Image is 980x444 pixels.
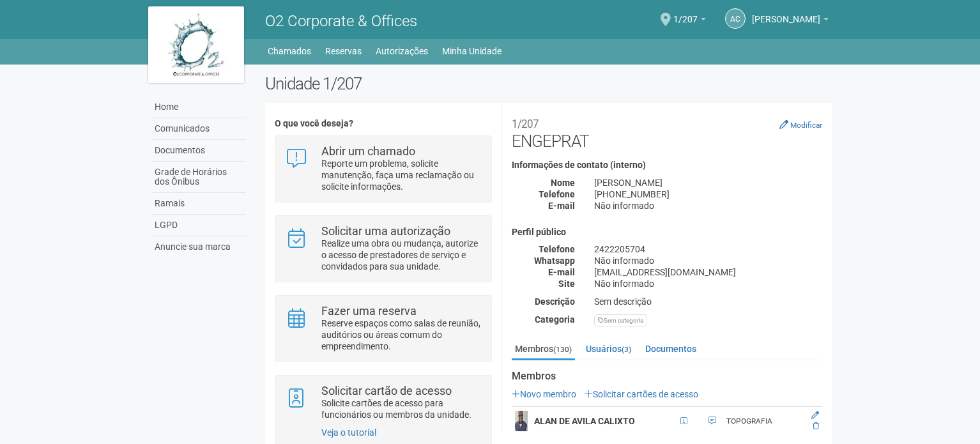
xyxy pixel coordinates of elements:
[642,339,700,358] a: Documentos
[285,226,481,272] a: Solicitar uma autorização Realize uma obra ou mudança, autorize o acesso de prestadores de serviç...
[673,2,698,24] span: 1/207
[622,345,631,354] small: (3)
[148,6,244,83] img: logo.jpg
[321,384,452,397] strong: Solicitar cartão de acesso
[725,8,746,29] a: AC
[585,188,832,200] div: [PHONE_NUMBER]
[548,267,575,277] strong: E-mail
[512,227,822,237] h4: Perfil público
[376,42,428,60] a: Autorizações
[752,2,820,24] span: Andréa Cunha
[551,178,575,188] strong: Nome
[512,160,822,170] h4: Informações de contato (interno)
[321,224,450,238] strong: Solicitar uma autorização
[790,121,822,130] small: Modificar
[673,16,706,26] a: 1/207
[548,201,575,211] strong: E-mail
[151,162,246,193] a: Grade de Horários dos Ônibus
[779,119,822,130] a: Modificar
[265,74,832,93] h2: Unidade 1/207
[321,304,417,318] strong: Fazer uma reserva
[539,244,575,254] strong: Telefone
[285,385,481,420] a: Solicitar cartão de acesso Solicite cartões de acesso para funcionários ou membros da unidade.
[585,389,698,399] a: Solicitar cartões de acesso
[553,345,572,354] small: (130)
[585,243,832,255] div: 2422205704
[151,140,246,162] a: Documentos
[585,266,832,278] div: [EMAIL_ADDRESS][DOMAIN_NAME]
[321,397,482,420] p: Solicite cartões de acesso para funcionários ou membros da unidade.
[515,411,528,431] img: user.png
[275,119,491,128] h4: O que você deseja?
[585,200,832,211] div: Não informado
[321,238,482,272] p: Realize uma obra ou mudança, autorize o acesso de prestadores de serviço e convidados para sua un...
[321,427,376,438] a: Veja o tutorial
[325,42,362,60] a: Reservas
[558,279,575,289] strong: Site
[321,158,482,192] p: Reporte um problema, solicite manutenção, faça uma reclamação ou solicite informações.
[585,296,832,307] div: Sem descrição
[534,256,575,266] strong: Whatsapp
[752,16,829,26] a: [PERSON_NAME]
[512,389,576,399] a: Novo membro
[321,318,482,352] p: Reserve espaços como salas de reunião, auditórios ou áreas comum do empreendimento.
[151,193,246,215] a: Ramais
[268,42,311,60] a: Chamados
[512,371,822,382] strong: Membros
[151,215,246,236] a: LGPD
[535,314,575,325] strong: Categoria
[321,144,415,158] strong: Abrir um chamado
[534,416,635,426] strong: ALAN DE AVILA CALIXTO
[583,339,634,358] a: Usuários(3)
[512,339,575,360] a: Membros(130)
[726,416,805,427] div: TOPOGRAFIA
[585,255,832,266] div: Não informado
[285,305,481,352] a: Fazer uma reserva Reserve espaços como salas de reunião, auditórios ou áreas comum do empreendime...
[151,96,246,118] a: Home
[442,42,501,60] a: Minha Unidade
[512,118,539,130] small: 1/207
[535,296,575,307] strong: Descrição
[594,314,647,326] div: Sem categoria
[151,236,246,257] a: Anuncie sua marca
[585,177,832,188] div: [PERSON_NAME]
[585,278,832,289] div: Não informado
[265,12,417,30] span: O2 Corporate & Offices
[512,112,822,151] h2: ENGEPRAT
[811,411,819,420] a: Editar membro
[813,422,819,431] a: Excluir membro
[285,146,481,192] a: Abrir um chamado Reporte um problema, solicite manutenção, faça uma reclamação ou solicite inform...
[539,189,575,199] strong: Telefone
[151,118,246,140] a: Comunicados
